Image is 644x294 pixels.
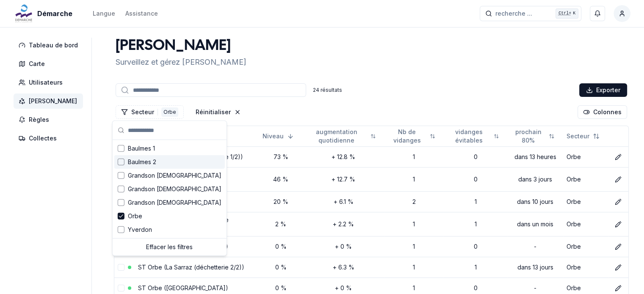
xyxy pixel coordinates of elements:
button: Langue [93,8,115,19]
h1: [PERSON_NAME] [116,38,246,55]
div: dans 10 jours [511,198,560,206]
span: Collectes [29,134,57,143]
td: Orbe [563,167,608,191]
div: + 12.8 % [306,153,381,161]
td: Orbe [563,236,608,257]
div: + 0 % [306,242,381,251]
button: select-row [118,285,124,291]
span: Secteur [567,132,589,140]
div: 1 [447,263,504,272]
button: Not sorted. Click to sort ascending. [442,129,504,143]
span: Carte [29,60,45,68]
div: 24 résultats [313,87,342,93]
button: Filtrer les lignes [116,105,184,119]
div: 0 % [263,242,299,251]
span: Tableau de bord [29,41,78,49]
div: 1 [388,153,440,161]
div: + 6.1 % [306,198,381,206]
div: 46 % [263,175,299,184]
div: 1 [388,284,440,292]
div: + 2.2 % [306,220,381,228]
div: 1 [388,175,440,184]
a: Règles [14,112,86,127]
span: augmentation quotidienne [306,128,367,145]
a: ST Orbe (La Sarraz (déchetterie 2/2)) [138,264,244,271]
button: Réinitialiser les filtres [191,105,246,119]
div: - [511,284,560,292]
a: Utilisateurs [14,75,86,90]
div: 2 [388,198,440,206]
div: + 12.7 % [306,175,381,184]
span: Utilisateurs [29,78,63,87]
div: Effacer les filtres [114,240,225,254]
td: Orbe [563,257,608,278]
td: Orbe [563,146,608,167]
button: select-row [118,264,124,271]
div: 73 % [263,153,299,161]
span: prochain 80% [511,128,546,145]
div: 0 % [263,284,299,292]
a: Carte [14,56,86,71]
div: + 6.3 % [306,263,381,272]
div: 20 % [263,198,299,206]
button: Not sorted. Click to sort ascending. [506,129,560,143]
div: 0 [447,175,504,184]
td: Orbe [563,212,608,236]
div: dans 3 jours [511,175,560,184]
button: Not sorted. Click to sort ascending. [561,129,605,143]
td: Orbe [563,191,608,212]
a: [PERSON_NAME] [14,93,86,109]
p: Surveillez et gérez [PERSON_NAME] [116,56,246,68]
span: Orbe [128,212,142,220]
a: Démarche [14,8,76,19]
div: 1 [388,242,440,251]
div: 1 [447,220,504,228]
div: 2 % [263,220,299,228]
span: Nb de vidanges [388,128,426,145]
div: 0 [447,284,504,292]
div: Langue [93,9,115,18]
button: Not sorted. Click to sort ascending. [301,129,381,143]
span: Grandson [DEMOGRAPHIC_DATA] [128,198,221,207]
a: Assistance [125,8,158,19]
span: vidanges évitables [447,128,491,145]
div: 1 [388,220,440,228]
span: Yverdon [128,225,152,234]
div: dans 13 jours [511,263,560,272]
img: Démarche Logo [14,3,34,24]
div: Orbe [161,107,178,117]
a: Collectes [14,131,86,146]
div: 0 % [263,263,299,272]
a: Tableau de bord [14,38,86,53]
span: Démarche [37,8,72,19]
button: Not sorted. Click to sort ascending. [383,129,440,143]
a: ST Orbe ([GEOGRAPHIC_DATA]) [138,284,228,291]
span: [PERSON_NAME] [29,97,77,105]
span: recherche ... [495,9,532,18]
span: Grandson [DEMOGRAPHIC_DATA] [128,185,221,193]
div: 1 [388,263,440,272]
div: dans un mois [511,220,560,228]
div: - [511,242,560,251]
span: Baulmes 2 [128,158,156,166]
span: Règles [29,115,49,124]
div: 0 [447,153,504,161]
button: Sorted descending. Click to sort ascending. [257,129,299,143]
div: 0 [447,242,504,251]
button: recherche ...Ctrl+K [480,6,581,21]
span: Grandson [DEMOGRAPHIC_DATA] [128,171,221,180]
button: Cocher les colonnes [578,105,627,119]
div: dans 13 heures [511,153,560,161]
div: + 0 % [306,284,381,292]
button: Exporter [579,83,627,97]
span: Niveau [263,132,284,140]
span: Baulmes 1 [128,144,155,153]
div: 1 [447,198,504,206]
